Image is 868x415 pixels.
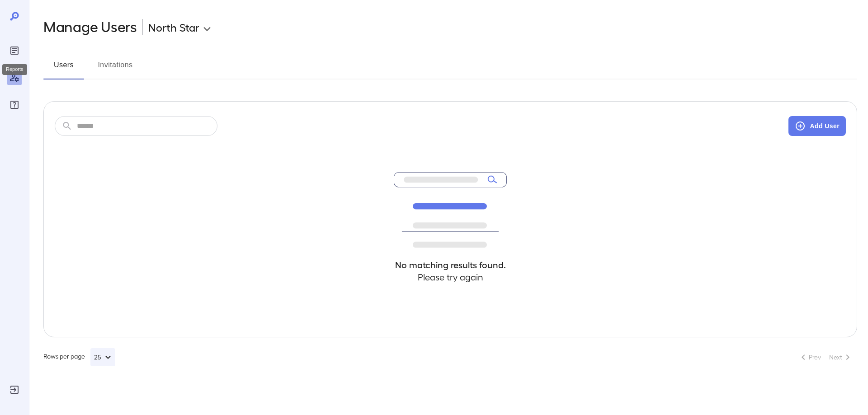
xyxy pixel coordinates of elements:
[7,98,22,112] div: FAQ
[394,259,507,271] h4: No matching results found.
[794,350,857,364] nav: pagination navigation
[90,348,115,366] button: 25
[7,382,22,397] div: Log Out
[43,18,137,36] h2: Manage Users
[148,20,199,34] p: North Star
[7,43,22,58] div: Reports
[788,116,846,136] button: Add User
[43,58,84,79] button: Users
[2,64,27,75] div: Reports
[7,70,22,85] div: Manage Users
[394,271,507,283] h4: Please try again
[95,58,136,79] button: Invitations
[43,348,115,366] div: Rows per page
